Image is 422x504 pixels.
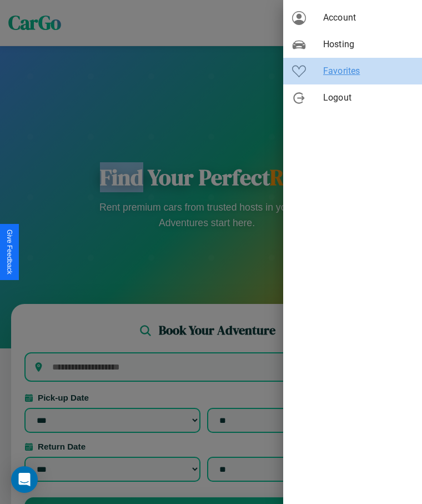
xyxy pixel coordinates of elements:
div: Hosting [283,31,422,58]
span: Account [323,11,413,24]
div: Logout [283,84,422,111]
span: Favorites [323,64,413,78]
div: Give Feedback [6,229,13,275]
div: Open Intercom Messenger [11,466,38,493]
div: Account [283,4,422,31]
span: Hosting [323,38,413,51]
div: Favorites [283,58,422,84]
span: Logout [323,91,413,104]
